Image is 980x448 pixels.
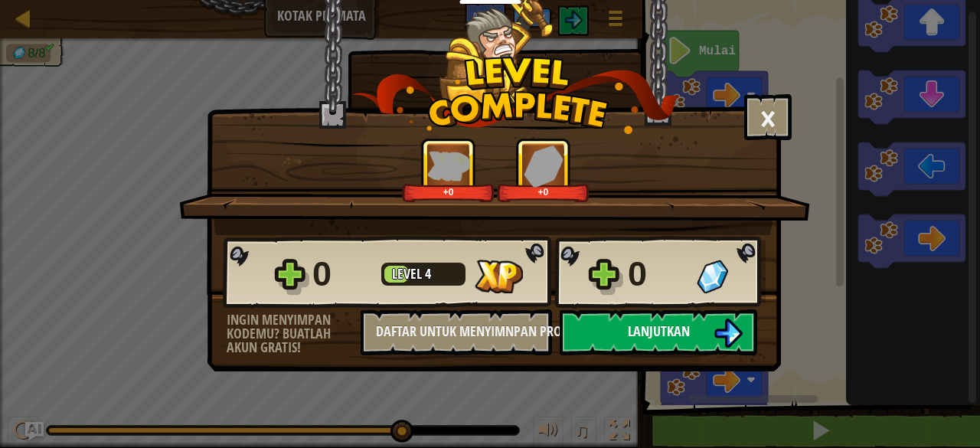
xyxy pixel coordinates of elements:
div: 0 [628,250,688,299]
img: Permata Didapat [524,145,563,187]
span: Lanjutkan [628,322,690,341]
button: × [744,94,792,140]
div: Ingin menyimpan kodemu? Buatlah akun gratis! [227,313,361,355]
img: Lanjutkan [714,319,743,348]
img: level_complete.png [351,57,680,134]
div: 0 [312,250,372,299]
div: +0 [405,186,492,198]
img: XP Didapat [427,151,470,181]
div: +0 [500,186,586,198]
img: XP Didapat [475,260,523,293]
button: Lanjutkan [560,309,757,355]
button: Daftar untuk Menyimnpan Proses [361,309,552,355]
span: Level [392,264,425,283]
span: 4 [425,264,431,283]
img: Permata Didapat [697,260,728,293]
